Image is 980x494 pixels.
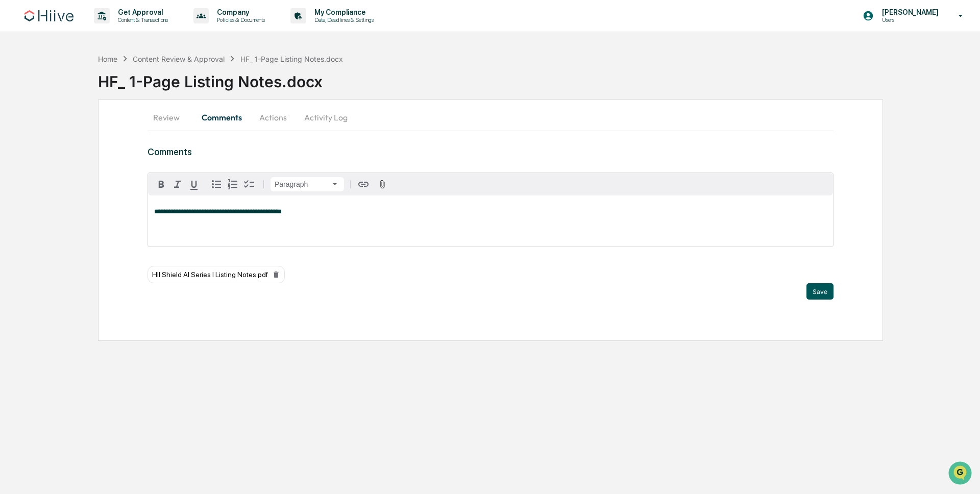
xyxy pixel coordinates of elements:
div: Content Review & Approval [133,55,225,63]
div: 🗄️ [74,130,82,138]
button: Activity Log [296,105,356,130]
span: HII Shield AI Series I Listing Notes.pdf [152,270,268,279]
div: HF_ 1-Page Listing Notes.docx [98,64,980,91]
h3: Comments [148,146,834,157]
p: How can we help? [10,21,186,38]
p: Policies & Documents [209,16,270,23]
span: Pylon [102,173,124,181]
p: Company [209,8,270,16]
div: Start new chat [35,78,167,88]
iframe: Open customer support [947,460,975,488]
p: [PERSON_NAME] [874,8,944,16]
button: Block type [271,177,344,191]
p: Content & Transactions [110,16,173,23]
a: Powered byPylon [72,172,124,181]
div: We're available if you need us! [35,88,129,96]
button: Remove attachment [272,266,280,283]
p: Data, Deadlines & Settings [306,16,379,23]
span: Preclearance [20,129,66,139]
span: Data Lookup [20,148,64,158]
img: 1746055101610-c473b297-6a78-478c-a979-82029cc54cd1 [10,78,29,96]
button: Italic [169,176,186,192]
div: HF_ 1-Page Listing Notes.docx [240,55,343,63]
button: Underline [186,176,202,192]
div: Home [98,55,117,63]
button: Attach files [374,178,391,191]
button: Review [148,105,193,130]
a: 🔎Data Lookup [6,144,68,162]
p: My Compliance [306,8,379,16]
img: logo [24,10,73,21]
div: 🖐️ [10,130,18,138]
button: Save [806,283,834,300]
a: 🗄️Attestations [70,125,131,143]
span: Attestations [84,129,127,139]
div: 🔎 [10,149,18,157]
button: Comments [193,105,250,130]
button: Actions [250,105,296,130]
p: Get Approval [110,8,173,16]
div: secondary tabs example [148,105,834,130]
button: Bold [153,176,169,192]
p: Users [874,16,944,23]
a: 🖐️Preclearance [6,125,70,143]
button: Start new chat [174,81,186,93]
